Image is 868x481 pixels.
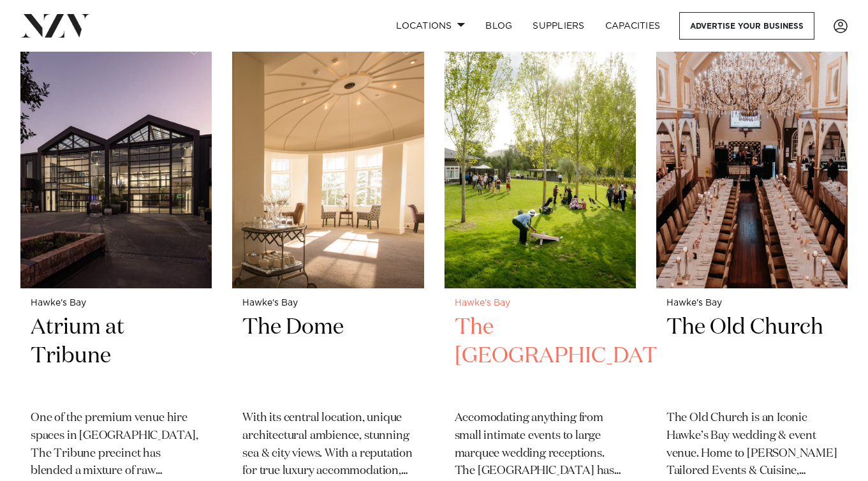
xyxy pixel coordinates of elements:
[20,14,90,37] img: nzv-logo.png
[666,410,837,481] p: The Old Church is an Iconic Hawke’s Bay wedding & event venue. Home to [PERSON_NAME] Tailored Eve...
[455,410,626,481] p: Accomodating anything from small intimate events to large marquee wedding receptions. The [GEOGRA...
[455,299,626,308] small: Hawke's Bay
[242,313,413,399] h2: The Dome
[679,12,814,40] a: Advertise your business
[31,299,202,308] small: Hawke's Bay
[522,12,594,40] a: SUPPLIERS
[31,410,202,481] p: One of the premium venue hire spaces in [GEOGRAPHIC_DATA], The Tribune precinct has blended a mix...
[666,299,837,308] small: Hawke's Bay
[386,12,475,40] a: Locations
[475,12,522,40] a: BLOG
[242,410,413,481] p: With its central location, unique architectural ambience, stunning sea & city views. With a reput...
[666,313,837,399] h2: The Old Church
[595,12,671,40] a: Capacities
[455,313,626,399] h2: The [GEOGRAPHIC_DATA]
[31,313,202,399] h2: Atrium at Tribune
[242,299,413,308] small: Hawke's Bay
